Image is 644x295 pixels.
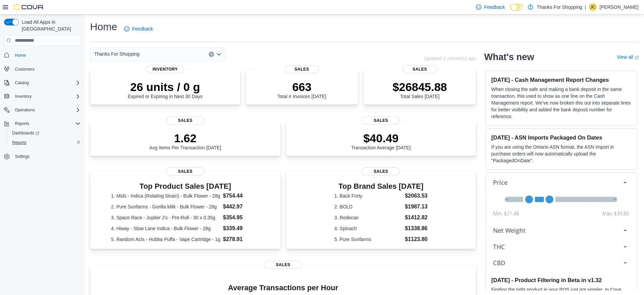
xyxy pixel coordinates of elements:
span: Load All Apps in [GEOGRAPHIC_DATA] [19,19,81,32]
button: Operations [1,105,83,115]
p: When closing the safe and making a bank deposit in the same transaction, this used to show as one... [491,86,631,120]
div: Total # Invoices [DATE] [277,80,326,99]
dd: $339.49 [223,224,259,233]
button: Catalog [1,78,83,88]
span: Sales [362,167,400,176]
p: If you are using the Ontario ASN format, the ASN Import in purchase orders will now automatically... [491,144,631,164]
dd: $2063.53 [405,192,428,200]
dd: $1338.86 [405,224,428,233]
h3: [DATE] - ASN Imports Packaged On Dates [491,134,631,141]
a: Feedback [121,22,155,36]
p: $40.49 [351,131,411,145]
span: Catalog [12,79,81,87]
span: Inventory [15,94,32,99]
span: Home [15,53,26,58]
button: Inventory [1,92,83,101]
p: 663 [277,80,326,94]
div: Transaction Average [DATE] [351,131,411,150]
button: Clear input [209,52,214,57]
span: Sales [285,65,319,73]
span: Catalog [15,80,29,86]
button: Operations [12,106,38,114]
button: Open list of options [216,52,222,57]
h3: Top Brand Sales [DATE] [334,182,428,190]
dd: $354.95 [223,214,259,222]
span: Inventory [146,65,184,73]
h3: Top Product Sales [DATE] [111,182,259,190]
span: Home [12,51,81,59]
p: Thanks For Shopping [537,3,582,11]
a: Dashboards [9,129,42,137]
span: Sales [362,116,400,125]
h4: Average Transactions per Hour [96,284,471,292]
h1: Home [90,20,117,34]
button: Home [1,50,83,60]
span: Dashboards [9,129,81,137]
dt: 1. Mids - Indica (Rotating Strain) - Bulk Flower - 28g [111,192,220,199]
p: 26 units / 0 g [128,80,203,94]
span: Feedback [484,4,505,11]
input: Dark Mode [510,4,524,11]
dd: $1123.80 [405,235,428,243]
button: Inventory [12,92,34,100]
a: View allExternal link [617,54,639,60]
button: Catalog [12,79,32,87]
dt: 4. Spinach [334,225,402,232]
dt: 4. Hiway - Slow Lane Indica - Bulk Flower - 28g [111,225,220,232]
h2: What's new [484,52,534,62]
p: 1.62 [149,131,221,145]
span: Settings [15,154,29,159]
a: Customers [12,65,37,73]
nav: Complex example [4,47,81,179]
dt: 5. Pure Sunfarms [334,236,402,243]
dt: 3. Redecan [334,214,402,221]
button: Settings [1,151,83,161]
button: Reports [7,138,83,147]
dd: $1987.13 [405,203,428,211]
div: Expired or Expiring in Next 30 Days [128,80,203,99]
a: Home [12,51,28,59]
span: Sales [166,167,204,176]
span: JC [590,3,596,11]
span: Reports [12,140,26,145]
h3: [DATE] - Cash Management Report Changes [491,76,631,83]
div: Justin Cotroneo [589,3,597,11]
a: Dashboards [7,128,83,138]
dt: 1. Back Forty [334,192,402,199]
a: Feedback [473,0,507,14]
span: Thanks For Shopping [94,50,140,58]
div: Total Sales [DATE] [393,80,447,99]
span: Customers [12,65,81,73]
span: Reports [12,119,81,128]
a: Settings [12,152,32,161]
span: Operations [15,107,35,113]
a: Reports [9,139,29,147]
span: Inventory [12,92,81,100]
dd: $754.44 [223,192,259,200]
span: Sales [166,116,204,125]
span: Operations [12,106,81,114]
p: [PERSON_NAME] [600,3,639,11]
dt: 2. BOLD [334,203,402,210]
span: Sales [264,261,302,269]
span: Reports [9,139,81,147]
p: Updated 1 minute(s) ago [424,56,476,61]
img: Cova [14,4,44,11]
p: $26845.88 [393,80,447,94]
p: | [585,3,586,11]
dt: 2. Pure Sunfarms - Gorilla Milk - Bulk Flower - 28g [111,203,220,210]
svg: External link [635,56,639,60]
span: Sales [403,65,437,73]
span: Dashboards [12,130,39,136]
span: Feedback [132,25,153,32]
span: Reports [15,121,29,126]
dd: $278.91 [223,235,259,243]
dd: $1412.82 [405,214,428,222]
dt: 5. Random Acts - Hubba Puffa - Vape Cartridge - 1g [111,236,220,243]
span: Customers [15,67,35,72]
dt: 3. Space Race - Jupiter J's - Pre-Roll - 30 x 0.35g [111,214,220,221]
h3: [DATE] - Product Filtering in Beta in v1.32 [491,277,631,283]
button: Reports [1,119,83,128]
dd: $442.97 [223,203,259,211]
